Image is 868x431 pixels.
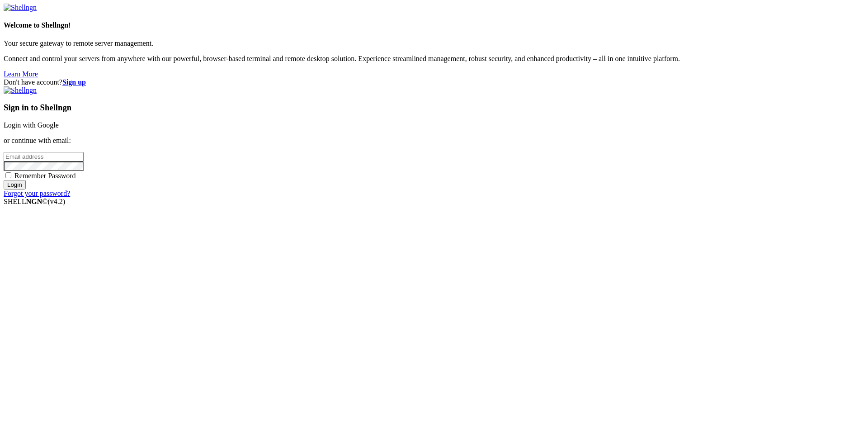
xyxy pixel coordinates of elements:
[4,152,84,161] input: Email address
[4,86,37,95] img: Shellngn
[4,21,864,29] h4: Welcome to Shellngn!
[4,39,864,47] p: Your secure gateway to remote server management.
[4,55,864,63] p: Connect and control your servers from anywhere with our powerful, browser-based terminal and remo...
[14,172,76,180] span: Remember Password
[5,172,11,178] input: Remember Password
[4,103,864,113] h3: Sign in to Shellngn
[4,189,70,197] a: Forgot your password?
[62,78,86,86] a: Sign up
[26,198,42,205] b: NGN
[4,180,26,189] input: Login
[4,198,65,205] span: SHELL ©
[4,121,59,129] a: Login with Google
[48,198,66,205] span: 4.2.0
[4,4,37,12] img: Shellngn
[4,137,864,145] p: or continue with email:
[4,70,38,78] a: Learn More
[4,78,864,86] div: Don't have account?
